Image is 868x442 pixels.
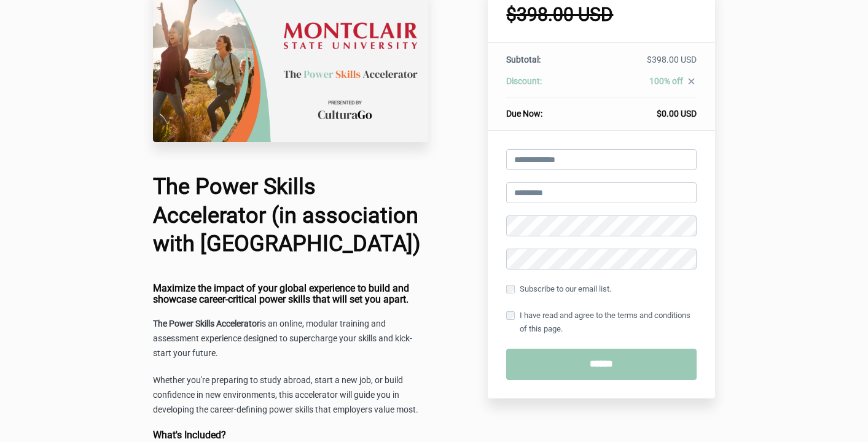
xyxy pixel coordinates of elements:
label: I have read and agree to the terms and conditions of this page. [506,309,697,336]
label: Subscribe to our email list. [506,282,611,296]
h1: The Power Skills Accelerator (in association with [GEOGRAPHIC_DATA]) [153,173,428,258]
a: close [683,76,697,90]
h1: $398.00 USD [506,6,697,24]
td: $398.00 USD [587,53,697,75]
i: close [686,76,697,87]
p: Whether you're preparing to study abroad, start a new job, or build confidence in new environment... [153,373,428,417]
span: $0.00 USD [657,109,697,118]
p: is an online, modular training and assessment experience designed to supercharge your skills and ... [153,317,428,361]
h4: Maximize the impact of your global experience to build and showcase career-critical power skills ... [153,283,428,304]
h4: What's Included? [153,430,428,441]
th: Discount: [506,75,586,98]
span: 100% off [649,76,683,86]
input: I have read and agree to the terms and conditions of this page. [506,311,515,320]
th: Due Now: [506,98,586,120]
span: Subtotal: [506,55,541,64]
strong: The Power Skills Accelerator [153,319,260,328]
input: Subscribe to our email list. [506,285,515,293]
